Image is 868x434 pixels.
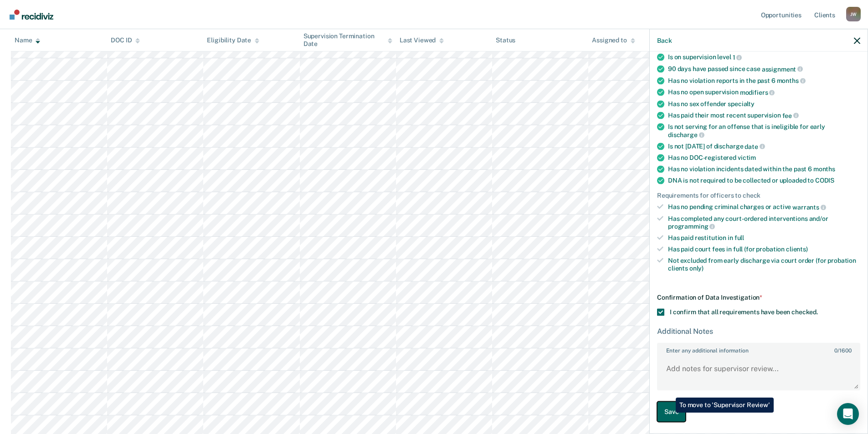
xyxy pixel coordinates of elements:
span: programming [668,223,715,230]
div: Name [15,36,40,44]
span: discharge [668,131,704,138]
div: Additional Notes [657,327,860,336]
span: months [813,165,835,173]
div: Supervision Termination Date [303,32,392,48]
button: Save [657,402,686,422]
span: warrants [792,203,826,210]
img: Recidiviz [10,10,53,20]
span: months [777,77,806,84]
div: Has no pending criminal charges or active [668,203,860,211]
div: Not excluded from early discharge via court order (for probation clients [668,256,860,272]
div: Has paid restitution in [668,234,860,242]
span: victim [738,154,756,161]
div: Has no violation reports in the past 6 [668,77,860,85]
div: Status [496,36,515,44]
span: I confirm that all requirements have been checked. [670,308,818,316]
span: 1 [733,54,742,61]
span: assignment [762,65,803,72]
span: CODIS [815,177,834,184]
span: full [734,234,744,241]
div: Eligibility Date [207,36,259,44]
div: Is not [DATE] of discharge [668,142,860,150]
span: 0 [834,347,837,354]
div: Has no open supervision [668,88,860,97]
div: DNA is not required to be collected or uploaded to [668,177,860,184]
div: Requirements for officers to check [657,192,860,199]
div: DOC ID [111,36,140,44]
div: Confirmation of Data Investigation [657,294,860,301]
div: Has completed any court-ordered interventions and/or [668,214,860,230]
div: Has paid their most recent supervision [668,111,860,119]
div: Is on supervision level [668,53,860,61]
div: Open Intercom Messenger [837,403,859,425]
div: Is not serving for an offense that is ineligible for early [668,123,860,138]
span: date [745,143,765,150]
div: 90 days have passed since case [668,65,860,73]
div: Has no violation incidents dated within the past 6 [668,165,860,173]
div: Has no DOC-registered [668,154,860,162]
div: Assigned to [592,36,635,44]
div: J W [846,7,861,21]
span: clients) [786,245,808,252]
span: fee [782,112,799,119]
button: Profile dropdown button [846,7,861,21]
span: specialty [728,100,755,107]
div: Last Viewed [400,36,444,44]
label: Enter any additional information [658,344,859,354]
div: Has no sex offender [668,100,860,107]
div: Has paid court fees in full (for probation [668,245,860,253]
span: modifiers [740,88,775,96]
button: Back [657,36,672,44]
span: only) [689,264,704,271]
span: / 1600 [834,347,851,354]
